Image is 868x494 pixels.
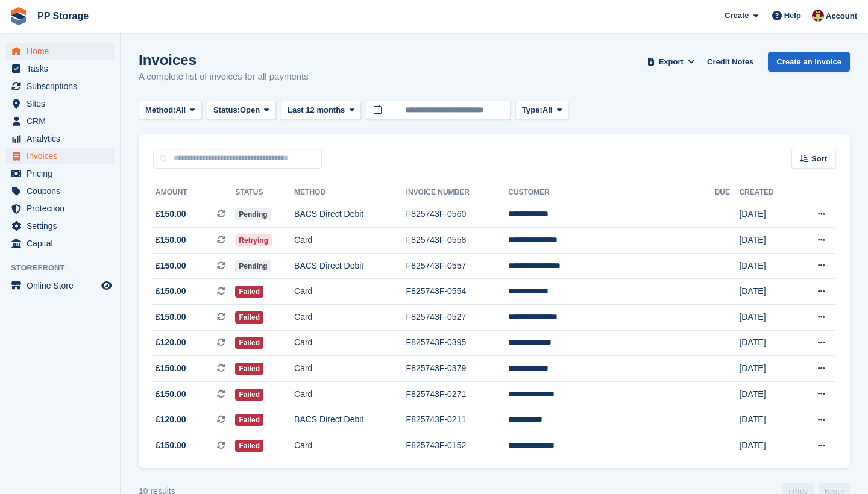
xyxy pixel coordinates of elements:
span: Capital [27,235,99,252]
span: Failed [235,440,263,452]
span: Type: [522,104,542,116]
h1: Invoices [139,52,309,68]
span: Failed [235,311,263,324]
td: [DATE] [739,228,794,254]
td: Card [294,381,406,407]
span: £150.00 [156,439,186,452]
td: [DATE] [739,305,794,331]
a: menu [6,235,114,252]
span: Pending [235,260,271,272]
span: £150.00 [156,285,186,298]
td: [DATE] [739,407,794,433]
p: A complete list of invoices for all payments [139,70,309,84]
span: Subscriptions [27,78,99,95]
span: Failed [235,414,263,426]
a: menu [6,78,114,95]
td: F825743F-0379 [406,356,509,382]
th: Due [715,183,740,202]
span: Online Store [27,277,99,294]
button: Export [644,52,697,72]
td: [DATE] [739,279,794,305]
span: £120.00 [156,336,186,349]
td: Card [294,330,406,356]
span: Invoices [27,148,99,164]
a: PP Storage [33,6,93,26]
span: Home [27,43,99,60]
span: Coupons [27,183,99,199]
a: Preview store [99,278,114,293]
td: Card [294,356,406,382]
span: Sites [27,95,99,112]
span: Last 12 months [288,104,345,116]
a: menu [6,148,114,164]
a: menu [6,113,114,130]
td: F825743F-0560 [406,202,509,228]
span: £150.00 [156,388,186,401]
a: Credit Notes [702,52,758,72]
td: BACS Direct Debit [294,253,406,279]
th: Status [235,183,294,202]
span: Failed [235,389,263,401]
span: Account [826,10,857,22]
span: Settings [27,217,99,234]
span: Failed [235,337,263,349]
th: Customer [508,183,714,202]
span: Retrying [235,234,272,246]
span: £150.00 [156,234,186,246]
button: Type: All [515,101,568,120]
td: F825743F-0557 [406,253,509,279]
span: Help [784,10,801,22]
span: Storefront [11,262,120,274]
span: £150.00 [156,362,186,375]
td: BACS Direct Debit [294,407,406,433]
span: Analytics [27,130,99,147]
td: [DATE] [739,202,794,228]
button: Status: Open [207,101,276,120]
td: F825743F-0271 [406,381,509,407]
span: All [542,104,553,116]
span: Method: [145,104,176,116]
td: F825743F-0558 [406,228,509,254]
td: F825743F-0395 [406,330,509,356]
th: Amount [153,183,235,202]
a: menu [6,95,114,112]
span: Pending [235,208,271,220]
span: Tasks [27,60,99,77]
img: Max Allen [812,10,824,22]
span: £150.00 [156,208,186,220]
td: F825743F-0554 [406,279,509,305]
span: Export [659,56,684,68]
td: BACS Direct Debit [294,202,406,228]
a: menu [6,43,114,60]
a: menu [6,183,114,199]
th: Invoice Number [406,183,509,202]
a: menu [6,217,114,234]
a: menu [6,60,114,77]
td: [DATE] [739,330,794,356]
td: [DATE] [739,253,794,279]
span: £120.00 [156,413,186,426]
a: menu [6,130,114,147]
span: Protection [27,200,99,217]
a: menu [6,200,114,217]
span: Pricing [27,165,99,182]
button: Last 12 months [281,101,361,120]
span: Sort [811,153,827,165]
th: Created [739,183,794,202]
td: Card [294,433,406,458]
span: Failed [235,363,263,375]
span: £150.00 [156,311,186,324]
td: [DATE] [739,433,794,458]
td: Card [294,228,406,254]
span: Status: [213,104,240,116]
a: menu [6,277,114,294]
td: [DATE] [739,356,794,382]
span: CRM [27,113,99,130]
td: Card [294,305,406,331]
span: Open [240,104,260,116]
th: Method [294,183,406,202]
td: F825743F-0152 [406,433,509,458]
td: F825743F-0211 [406,407,509,433]
span: Create [725,10,749,22]
td: Card [294,279,406,305]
